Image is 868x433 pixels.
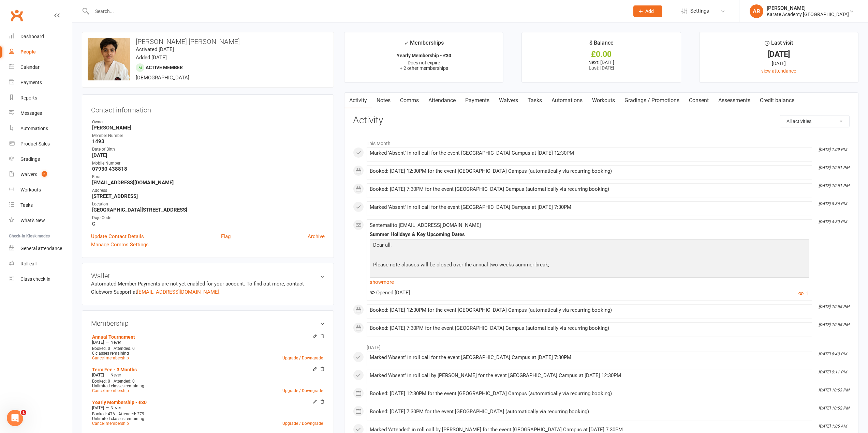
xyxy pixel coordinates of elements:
i: [DATE] 10:55 PM [819,322,849,327]
strong: 07930 438818 [92,166,325,172]
a: Flag [221,232,231,241]
div: £0.00 [528,51,674,58]
a: Cancel membership [92,421,129,426]
i: [DATE] 4:30 PM [819,219,847,224]
div: [DATE] [706,51,852,58]
span: [DEMOGRAPHIC_DATA] [136,75,189,81]
span: + 2 other memberships [400,65,448,71]
a: Automations [547,93,587,108]
span: Booked: 0 [92,346,110,351]
span: [DATE] [92,405,104,410]
strong: [GEOGRAPHIC_DATA][STREET_ADDRESS] [92,207,325,213]
div: Roll call [20,261,36,266]
p: Dear all, [371,241,807,251]
time: Added [DATE] [136,55,167,61]
strong: Yearly Membership - £30 [397,53,451,58]
i: [DATE] 10:53 PM [819,388,849,392]
div: Waivers [20,172,37,177]
div: Booked: [DATE] 12:30PM for the event [GEOGRAPHIC_DATA] Campus (automatically via recurring booking) [370,391,809,397]
div: Booked: [DATE] 12:30PM for the event [GEOGRAPHIC_DATA] Campus (automatically via recurring booking) [370,307,809,313]
a: General attendance kiosk mode [9,241,72,256]
span: Attended: 279 [118,412,144,416]
span: 0 classes remaining [92,351,129,356]
div: Address [92,187,325,194]
a: Archive [308,232,325,241]
a: Cancel membership [92,356,129,360]
span: Never [111,340,121,345]
a: Manage Comms Settings [91,241,149,249]
div: Mobile Number [92,160,325,167]
h3: Membership [91,320,325,327]
input: Search... [90,6,624,16]
a: Attendance [424,93,460,108]
i: [DATE] 8:36 PM [819,201,847,206]
span: Active member [146,65,183,70]
i: [DATE] 10:55 PM [819,304,849,309]
a: Cancel membership [92,388,129,393]
a: Payments [460,93,494,108]
div: Booked: [DATE] 12:30PM for the event [GEOGRAPHIC_DATA] Campus (automatically via recurring booking) [370,168,809,174]
div: Calendar [20,64,40,70]
no-payment-system: Automated Member Payments are not yet enabled for your account. To find out more, contact Clubwor... [91,281,304,295]
div: Karate Academy [GEOGRAPHIC_DATA] [767,11,849,17]
a: Waivers 2 [9,167,72,182]
i: [DATE] 8:40 PM [819,352,847,356]
iframe: Intercom live chat [7,410,23,426]
div: Gradings [20,156,40,162]
time: Activated [DATE] [136,46,174,52]
a: Upgrade / Downgrade [282,421,323,426]
span: Booked: 0 [92,379,110,384]
span: Sent email to [EMAIL_ADDRESS][DOMAIN_NAME] [370,222,481,228]
span: Unlimited classes remaining [92,416,144,421]
div: Messages [20,110,42,116]
div: — [90,405,325,411]
i: [DATE] 1:05 AM [819,424,847,429]
li: This Month [353,136,850,147]
i: ✓ [404,40,408,46]
a: Clubworx [8,7,25,24]
span: Attended: 0 [114,379,135,384]
i: [DATE] 10:52 PM [819,406,849,411]
i: [DATE] 10:51 PM [819,165,849,170]
a: Activity [344,93,372,108]
strong: [STREET_ADDRESS] [92,193,325,199]
i: [DATE] 1:09 PM [819,147,847,152]
a: Class kiosk mode [9,272,72,287]
button: Add [633,5,662,17]
div: People [20,49,36,55]
a: Credit balance [755,93,799,108]
a: People [9,44,72,60]
i: [DATE] 10:51 PM [819,183,849,188]
a: [EMAIL_ADDRESS][DOMAIN_NAME] [137,289,219,295]
div: $ Balance [589,38,614,51]
img: image1625396202.png [88,38,130,80]
div: AR [750,4,763,18]
div: Member Number [92,133,325,139]
a: Term Fee - 3 Months [92,367,137,372]
div: — [90,340,325,345]
div: Last visit [765,38,793,51]
div: Memberships [404,38,444,51]
a: Update Contact Details [91,232,144,241]
a: Notes [372,93,395,108]
a: Roll call [9,256,72,272]
div: Automations [20,126,48,131]
span: Opened [DATE] [370,290,410,296]
span: 2 [42,171,47,177]
div: Marked 'Absent' in roll call for the event [GEOGRAPHIC_DATA] Campus at [DATE] 12:30PM [370,150,809,156]
strong: 1493 [92,138,325,144]
a: Assessments [713,93,755,108]
div: Marked 'Absent' in roll call by [PERSON_NAME] for the event [GEOGRAPHIC_DATA] Campus at [DATE] 12... [370,373,809,378]
div: Dashboard [20,34,44,39]
div: — [90,372,325,378]
div: Class check-in [20,276,50,282]
div: Date of Birth [92,146,325,153]
div: Tasks [20,202,33,208]
div: Owner [92,119,325,125]
div: Location [92,201,325,207]
div: Summer Holidays & Key Upcoming Dates [370,232,809,237]
a: Gradings / Promotions [620,93,684,108]
h3: Activity [353,115,850,126]
strong: [EMAIL_ADDRESS][DOMAIN_NAME] [92,180,325,186]
div: Booked: [DATE] 7:30PM for the event [GEOGRAPHIC_DATA] (automatically via recurring booking) [370,409,809,415]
